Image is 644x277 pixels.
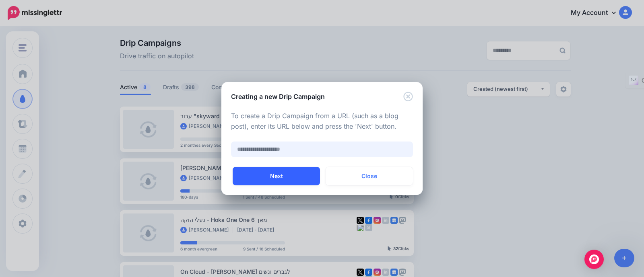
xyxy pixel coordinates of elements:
[584,250,604,269] div: Open Intercom Messenger
[233,167,320,185] button: Next
[403,92,413,102] button: Close
[326,167,413,185] button: Close
[231,92,325,101] h5: Creating a new Drip Campaign
[231,111,413,132] p: To create a Drip Campaign from a URL (such as a blog post), enter its URL below and press the 'Ne...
